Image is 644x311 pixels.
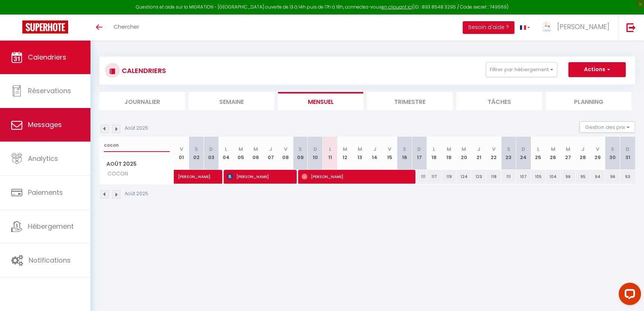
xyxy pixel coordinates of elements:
li: Mensuel [278,92,364,110]
abbr: D [417,146,421,153]
th: 03 [204,137,219,170]
th: 16 [397,137,412,170]
div: 96 [605,170,620,184]
abbr: D [626,146,629,153]
th: 09 [293,137,308,170]
a: ... [PERSON_NAME] [536,15,619,41]
th: 13 [353,137,367,170]
th: 19 [441,137,456,170]
iframe: LiveChat chat widget [613,280,644,311]
span: Hébergement [28,222,74,231]
th: 05 [233,137,248,170]
div: 118 [486,170,501,184]
li: Journalier [99,92,185,110]
div: 117 [427,170,441,184]
div: 111 [501,170,516,184]
span: Paiements [28,188,63,197]
th: 26 [546,137,561,170]
input: Rechercher un logement... [104,139,170,152]
a: [PERSON_NAME] [174,170,189,184]
span: Analytics [28,154,58,163]
th: 01 [174,137,189,170]
div: 104 [546,170,561,184]
th: 04 [219,137,233,170]
th: 30 [605,137,620,170]
abbr: L [537,146,539,153]
button: Actions [568,62,626,77]
span: [PERSON_NAME] [227,169,291,184]
button: Besoin d'aide ? [463,21,514,34]
div: 107 [516,170,531,184]
span: Notifications [29,256,71,265]
th: 27 [561,137,576,170]
abbr: M [566,146,570,153]
th: 14 [367,137,382,170]
abbr: M [239,146,243,153]
abbr: L [329,146,331,153]
th: 24 [516,137,531,170]
abbr: S [299,146,302,153]
abbr: M [551,146,555,153]
img: Super Booking [22,20,68,34]
span: COCON [101,170,130,178]
div: 95 [576,170,590,184]
abbr: D [313,146,317,153]
abbr: M [343,146,347,153]
abbr: J [269,146,272,153]
abbr: J [477,146,480,153]
th: 17 [412,137,427,170]
th: 31 [620,137,635,170]
th: 20 [456,137,471,170]
li: Tâches [456,92,542,110]
abbr: V [388,146,391,153]
span: Août 2025 [100,159,174,169]
span: [PERSON_NAME] [178,166,229,180]
span: Réservations [28,86,71,95]
abbr: M [254,146,258,153]
th: 06 [248,137,263,170]
abbr: V [180,146,183,153]
span: Messages [28,120,62,129]
abbr: S [403,146,406,153]
abbr: D [522,146,525,153]
li: Semaine [189,92,274,110]
th: 02 [189,137,204,170]
button: Filtrer par hébergement [486,62,557,77]
abbr: V [284,146,287,153]
span: Calendriers [28,53,66,62]
li: Planning [546,92,631,110]
th: 12 [338,137,353,170]
span: [PERSON_NAME] [302,169,411,184]
abbr: M [462,146,466,153]
th: 10 [308,137,323,170]
abbr: S [611,146,614,153]
th: 22 [486,137,501,170]
abbr: V [596,146,599,153]
abbr: J [581,146,584,153]
div: 111 [412,170,427,184]
a: Chercher [108,15,145,41]
abbr: M [358,146,362,153]
a: en cliquant ici [382,4,412,10]
th: 23 [501,137,516,170]
span: [PERSON_NAME] [557,22,609,31]
div: 93 [620,170,635,184]
abbr: J [373,146,376,153]
abbr: D [209,146,213,153]
span: Chercher [114,23,139,31]
th: 28 [576,137,590,170]
p: Août 2025 [125,190,148,197]
div: 123 [471,170,486,184]
p: Août 2025 [125,125,148,132]
th: 18 [427,137,441,170]
button: Gestion des prix [580,121,635,133]
th: 07 [263,137,278,170]
abbr: V [492,146,495,153]
abbr: S [507,146,510,153]
img: ... [541,21,552,32]
img: logout [627,23,636,32]
div: 96 [561,170,576,184]
th: 29 [590,137,605,170]
div: 105 [531,170,546,184]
